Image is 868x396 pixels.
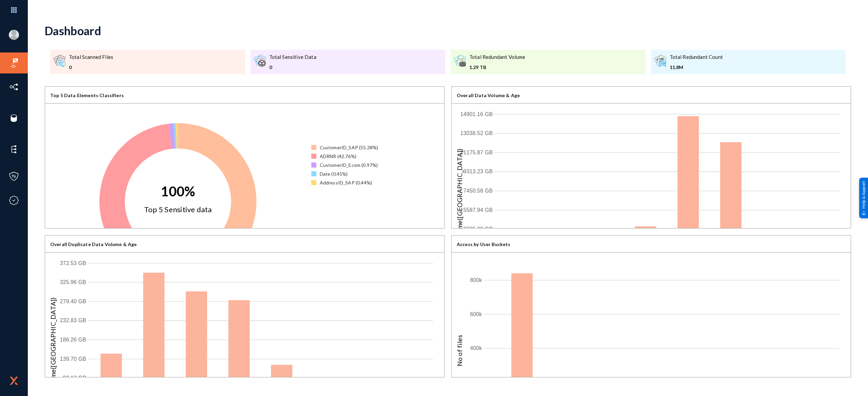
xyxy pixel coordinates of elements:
[9,144,19,154] img: icon-elements.svg
[161,183,195,199] text: 100%
[470,277,482,283] text: 800k
[460,130,493,136] text: 13038.52 GB
[670,53,723,61] div: Total Redundant Count
[60,317,86,323] text: 232.83 GB
[69,64,113,71] div: 0
[320,144,378,151] div: CustomerID_SAP (55.38%)
[456,148,464,255] text: File Volume([GEOGRAPHIC_DATA])
[463,169,493,174] text: 9313.23 GB
[60,337,86,343] text: 186.26 GB
[60,299,86,304] text: 279.40 GB
[24,106,42,114] a: Sources
[9,82,19,92] img: icon-inventory.svg
[463,188,493,194] text: 7450.58 GB
[24,87,43,95] a: Datasets
[9,195,19,205] img: icon-compliance.svg
[460,150,493,155] text: 11175.87 GB
[24,141,47,149] a: Classifiers
[9,30,19,40] img: blank-profile-picture.png
[24,79,45,87] a: Directory
[24,176,47,184] a: Attributes
[460,111,493,117] text: 14901.16 GB
[24,196,57,204] a: Subject Search
[470,345,482,351] text: 400k
[269,53,316,61] div: Total Sensitive Data
[463,226,493,232] text: 3725.29 GB
[320,161,378,169] div: CustomerID_Ecom (0.97%)
[144,205,212,214] text: Top 5 Sensitive data
[4,3,24,17] img: app launcher
[859,178,868,218] div: Help & Support
[24,149,57,157] a: Subject Traces
[24,122,39,130] a: Events
[45,236,444,252] div: Overall Duplicate Data Volume & Age
[670,64,723,71] div: 11.8M
[452,87,851,104] div: Overall Data Volume & Age
[470,311,482,317] text: 600k
[9,113,19,123] img: icon-sources.svg
[45,87,444,104] div: Top 5 Data Elements Classifiers
[469,64,526,71] div: 1.29 TB
[456,335,464,367] text: No of files
[9,171,19,181] img: icon-policies.svg
[320,170,348,177] div: Date (0.45%)
[24,168,41,176] a: Policies
[24,31,48,39] a: esagprivacy
[320,153,356,160] div: ADRNR (42.76%)
[69,53,113,61] div: Total Scanned Files
[320,179,372,186] div: AddressID_SAP (0.44%)
[60,356,86,362] text: 139.70 GB
[63,375,86,381] text: 93.13 GB
[24,59,51,67] a: Dashboard
[60,260,86,266] text: 372.53 GB
[463,207,493,213] text: 5587.94 GB
[9,58,19,68] img: icon-risk-sonar.svg
[24,23,68,31] li: [EMAIL_ADDRESS][DOMAIN_NAME]
[60,279,86,285] text: 325.96 GB
[45,24,101,38] div: Dashboard
[862,211,866,215] img: help_support.svg
[24,114,41,122] a: Sensors
[269,64,316,71] div: 0
[24,39,42,47] a: Log out
[452,236,851,252] div: Access by User Buckets
[469,53,526,61] div: Total Redundant Volume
